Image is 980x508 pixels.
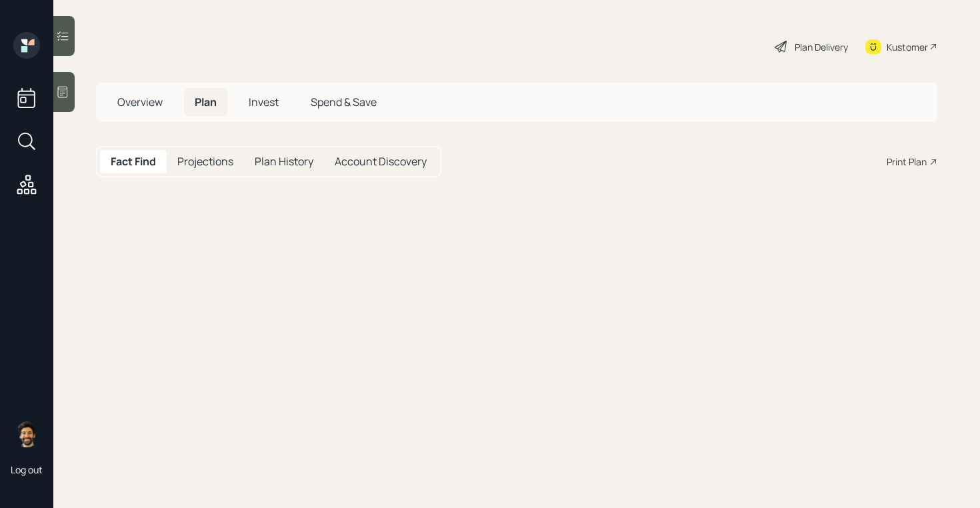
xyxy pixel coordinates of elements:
h5: Plan History [255,155,313,168]
h5: Account Discovery [335,155,427,168]
span: Plan [195,95,217,109]
span: Spend & Save [311,95,377,109]
div: Kustomer [887,40,928,54]
img: eric-schwartz-headshot.png [13,421,40,447]
span: Overview [117,95,163,109]
div: Log out [11,463,43,476]
span: Invest [249,95,279,109]
div: Print Plan [887,155,927,169]
h5: Fact Find [111,155,156,168]
h5: Projections [177,155,233,168]
div: Plan Delivery [795,40,848,54]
